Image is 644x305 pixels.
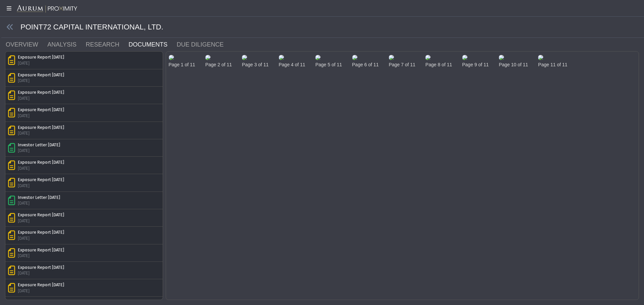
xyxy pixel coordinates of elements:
h4: Page 3 of 11 [242,62,268,68]
a: RESEARCH [85,38,128,51]
h4: Page 9 of 11 [462,62,489,68]
img: 0735d0ec-3990-459e-837a-340eb3f7176b [462,55,468,60]
img: af658b31-a4b2-4d59-b65e-12d51ba15617 [315,55,321,60]
div: [DATE] [18,60,64,66]
div: [DATE] [18,288,64,294]
div: Exposure Report [DATE] [18,125,64,131]
h4: Page 8 of 11 [425,62,452,68]
h4: Page 10 of 11 [499,62,528,68]
div: Exposure Report [DATE] [18,89,64,95]
h4: Page 11 of 11 [538,62,567,68]
div: Investor Letter [DATE] [18,195,60,201]
h4: Page 4 of 11 [279,62,305,68]
div: Exposure Report [DATE] [18,54,64,60]
img: 64ddca74-1304-419c-9f75-4d3a4b0ebd8b [389,55,394,60]
img: 949b0dd3-5e3f-4272-a728-9fcad9c60011 [352,55,358,60]
div: Exposure Report [DATE] [18,229,64,235]
a: ANALYSIS [47,38,85,51]
div: Investor Letter [DATE] [18,142,60,148]
div: [DATE] [18,165,64,171]
a: DUE DILIGENCE [176,38,232,51]
div: Exposure Report [DATE] [18,264,64,271]
div: [DATE] [18,218,64,224]
img: ea16f495-4ad1-45a7-b47c-9cb9f9373659 [538,55,543,60]
div: Exposure Report [DATE] [18,159,64,165]
h4: Page 2 of 11 [205,62,232,68]
img: 0a51136f-914c-462c-998a-220f548b2d90 [499,55,504,60]
div: [DATE] [18,148,60,154]
h4: Page 7 of 11 [389,62,415,68]
div: Exposure Report [DATE] [18,282,64,288]
div: [DATE] [18,183,64,189]
img: c2163062-c239-4028-8eb5-c0e525b3ebd9 [242,55,247,60]
h4: Page 1 of 11 [169,62,195,68]
div: [DATE] [18,113,64,119]
div: [DATE] [18,95,64,101]
img: a213ca09-4bcd-457b-812c-be6d5c4861fb [425,55,431,60]
div: POINT72 CAPITAL INTERNATIONAL, LTD. [1,17,644,38]
div: [DATE] [18,78,64,84]
h4: Page 6 of 11 [352,62,379,68]
img: 5a453438-ac8a-49b7-af03-5d259f9fa0f9 [279,55,284,60]
h4: Page 5 of 11 [315,62,342,68]
div: Exposure Report [DATE] [18,107,64,113]
img: Aurum-Proximity%20white.svg [17,5,77,13]
img: de7ac890-aa0c-4022-ade3-73ed538a7e33 [169,55,174,60]
div: Exposure Report [DATE] [18,212,64,218]
div: [DATE] [18,130,64,136]
img: 9c0f917b-5a42-4ea2-a8dd-270f8ee07249 [205,55,211,60]
div: [DATE] [18,200,60,206]
div: [DATE] [18,253,64,259]
div: Exposure Report [DATE] [18,72,64,78]
div: Exposure Report [DATE] [18,247,64,253]
div: Exposure Report [DATE] [18,177,64,183]
a: DOCUMENTS [128,38,176,51]
a: OVERVIEW [5,38,47,51]
div: [DATE] [18,270,64,276]
div: [DATE] [18,235,64,241]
